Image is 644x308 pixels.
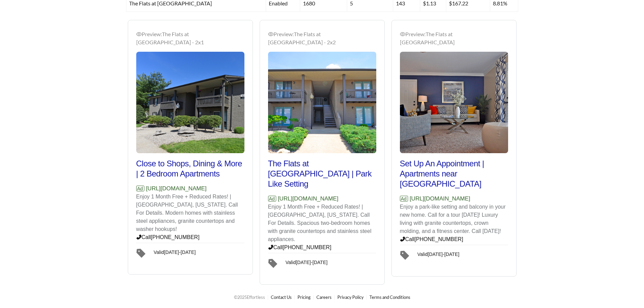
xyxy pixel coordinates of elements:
span: phone [400,236,405,242]
span: © 2025 Effortless [234,294,265,300]
h2: The Flats at [GEOGRAPHIC_DATA] | Park Like Setting [268,159,376,189]
a: Pricing [297,294,311,300]
h2: Set Up An Appointment | Apartments near [GEOGRAPHIC_DATA] [400,159,508,189]
img: Preview_The Flats at Hurstbourne - 2x2 [268,52,376,153]
p: Enjoy 1 Month Free + Reduced Rates! | [GEOGRAPHIC_DATA], [US_STATE]. Call For Details. Spacious t... [268,203,376,243]
p: [URL][DOMAIN_NAME] [268,194,376,203]
a: Terms and Conditions [369,294,410,300]
a: Contact Us [271,294,292,300]
a: Valid[DATE]-[DATE] [400,245,508,264]
span: eye [268,31,273,37]
span: eye [400,31,405,37]
div: Valid [DATE] - [DATE] [286,257,328,265]
p: Call [PHONE_NUMBER] [268,243,376,252]
a: Valid[DATE]-[DATE] [268,253,376,272]
div: Valid [DATE] - [DATE] [418,249,459,257]
span: tag [268,255,283,272]
a: Careers [316,294,332,300]
span: phone [268,244,273,250]
p: [URL][DOMAIN_NAME] [400,194,508,203]
p: Enjoy a park-like setting and balcony in your new home. Call for a tour [DATE]! Luxury living wit... [400,203,508,235]
span: Ad [400,196,408,202]
a: Privacy Policy [337,294,364,300]
span: tag [400,246,415,264]
span: Ad [268,196,276,202]
div: Preview: The Flats at [GEOGRAPHIC_DATA] - 2x2 [268,30,376,46]
div: Preview: The Flats at [GEOGRAPHIC_DATA] [400,30,508,46]
p: Call [PHONE_NUMBER] [400,235,508,243]
img: Preview_The Flats at Hurstbourne - General [400,52,508,153]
